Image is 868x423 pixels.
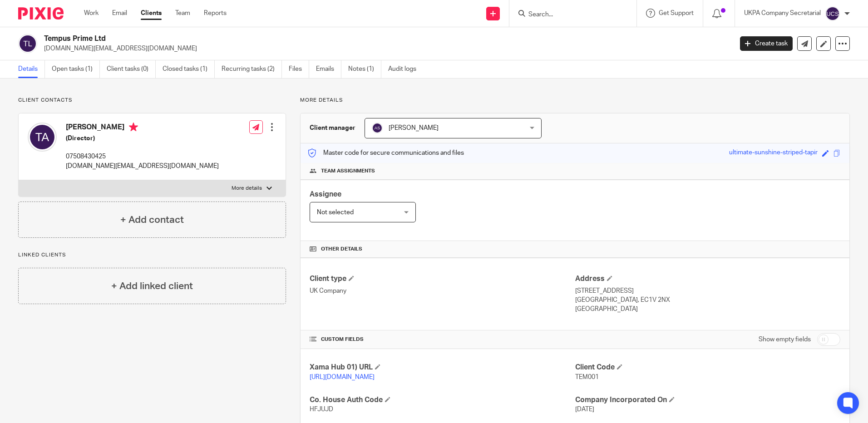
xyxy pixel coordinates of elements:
[729,148,818,158] div: ultimate-sunshine-striped-tapir
[321,246,362,253] span: Other details
[44,34,590,44] h2: Tempus Prime Ltd
[18,60,45,78] a: Details
[310,286,575,295] p: UK Company
[120,213,184,227] h4: + Add contact
[316,60,341,78] a: Emails
[575,286,840,295] p: [STREET_ADDRESS]
[528,11,609,19] input: Search
[310,123,355,133] h3: Client manager
[310,395,575,405] h4: Co. House Auth Code
[759,335,811,344] label: Show empty fields
[575,406,594,413] span: [DATE]
[575,374,599,380] span: TEM001
[310,274,575,284] h4: Client type
[317,209,354,216] span: Not selected
[111,279,193,293] h4: + Add linked client
[659,10,694,16] span: Get Support
[575,395,840,405] h4: Company Incorporated On
[18,97,286,104] p: Client contacts
[66,152,219,161] p: 07508430425
[66,162,219,171] p: [DOMAIN_NAME][EMAIL_ADDRESS][DOMAIN_NAME]
[307,148,464,157] p: Master code for secure communications and files
[129,123,138,132] i: Primary
[175,9,190,18] a: Team
[222,60,282,78] a: Recurring tasks (2)
[44,44,726,53] p: [DOMAIN_NAME][EMAIL_ADDRESS][DOMAIN_NAME]
[388,60,423,78] a: Audit logs
[52,60,100,78] a: Open tasks (1)
[575,363,840,372] h4: Client Code
[372,123,383,133] img: svg%3E
[825,6,840,21] img: svg%3E
[321,167,375,175] span: Team assignments
[575,295,840,305] p: [GEOGRAPHIC_DATA], EC1V 2NX
[740,36,793,51] a: Create task
[744,9,821,18] p: UKPA Company Secretarial
[348,60,381,78] a: Notes (1)
[107,60,156,78] a: Client tasks (0)
[310,191,341,198] span: Assignee
[204,9,227,18] a: Reports
[289,60,309,78] a: Files
[310,406,333,413] span: HFJUJD
[232,185,262,192] p: More details
[310,374,375,380] a: [URL][DOMAIN_NAME]
[141,9,162,18] a: Clients
[163,60,215,78] a: Closed tasks (1)
[66,123,219,134] h4: [PERSON_NAME]
[310,336,575,343] h4: CUSTOM FIELDS
[18,7,64,20] img: Pixie
[84,9,99,18] a: Work
[112,9,127,18] a: Email
[310,363,575,372] h4: Xama Hub 01) URL
[18,251,286,259] p: Linked clients
[575,274,840,284] h4: Address
[18,34,37,53] img: svg%3E
[389,125,439,131] span: [PERSON_NAME]
[28,123,57,152] img: svg%3E
[575,305,840,314] p: [GEOGRAPHIC_DATA]
[66,134,219,143] h5: (Director)
[300,97,850,104] p: More details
